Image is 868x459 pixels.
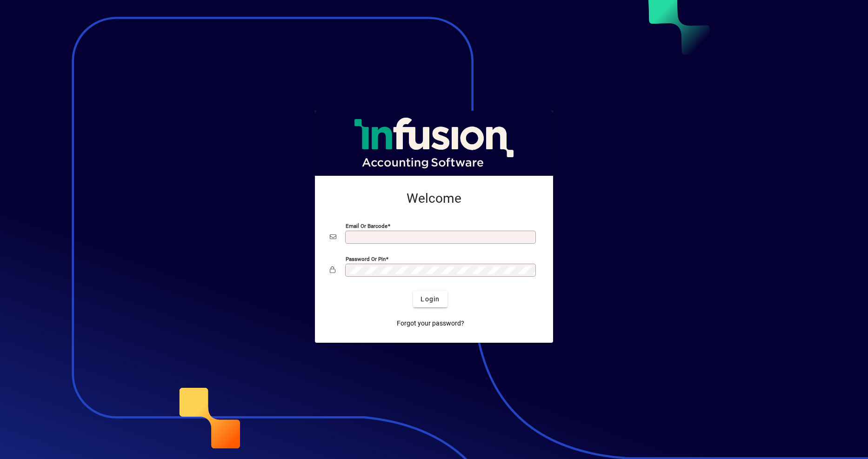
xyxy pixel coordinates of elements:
a: Forgot your password? [393,315,468,332]
mat-label: Email or Barcode [346,223,387,229]
span: Login [421,294,440,304]
mat-label: Password or Pin [346,256,386,262]
h2: Welcome [330,191,538,206]
span: Forgot your password? [397,319,464,328]
button: Login [413,291,447,307]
